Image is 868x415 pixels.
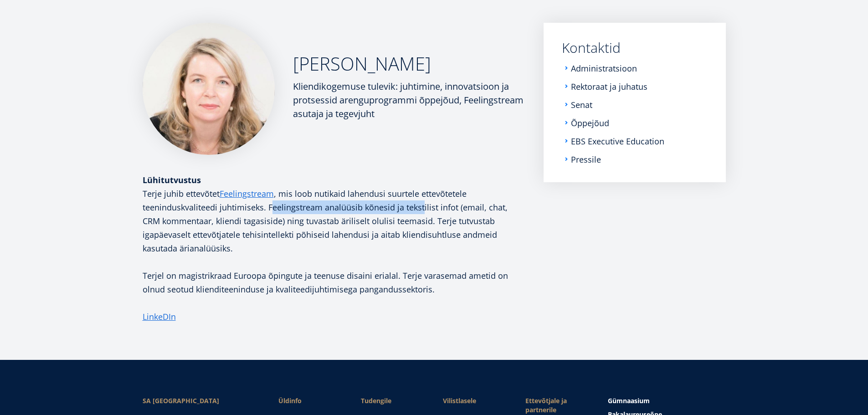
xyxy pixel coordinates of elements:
[571,137,664,146] a: EBS Executive Education
[562,41,708,55] a: Kontaktid
[143,187,525,255] p: Terje juhib ettevõtet , mis loob nutikaid lahendusi suurtele ettevõtetele teeninduskvaliteedi juh...
[571,82,647,91] a: Rektoraat ja juhatus
[571,64,637,73] a: Administratsioon
[143,310,176,323] a: LinkeDIn
[143,173,525,187] div: Lühitutvustus
[608,396,650,405] span: Gümnaasium
[278,396,343,405] span: Üldinfo
[571,155,601,164] a: Pressile
[293,52,525,75] h2: [PERSON_NAME]
[525,396,590,415] span: Ettevõtjale ja partnerile
[143,396,260,405] div: SA [GEOGRAPHIC_DATA]
[571,118,609,128] a: Õppejõud
[143,269,525,296] p: Terjel on magistrikraad Euroopa õpingute ja teenuse disaini erialal. Terje varasemad ametid on ol...
[608,396,725,405] a: Gümnaasium
[143,23,275,155] img: Terje Ennomäe
[443,396,507,405] span: Vilistlasele
[571,100,592,109] a: Senat
[220,187,274,200] a: Feelingstream
[361,396,425,405] a: Tudengile
[293,80,525,121] div: Kliendikogemuse tulevik: juhtimine, innovatsioon ja protsessid arenguprogrammi õppejõud, Feelings...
